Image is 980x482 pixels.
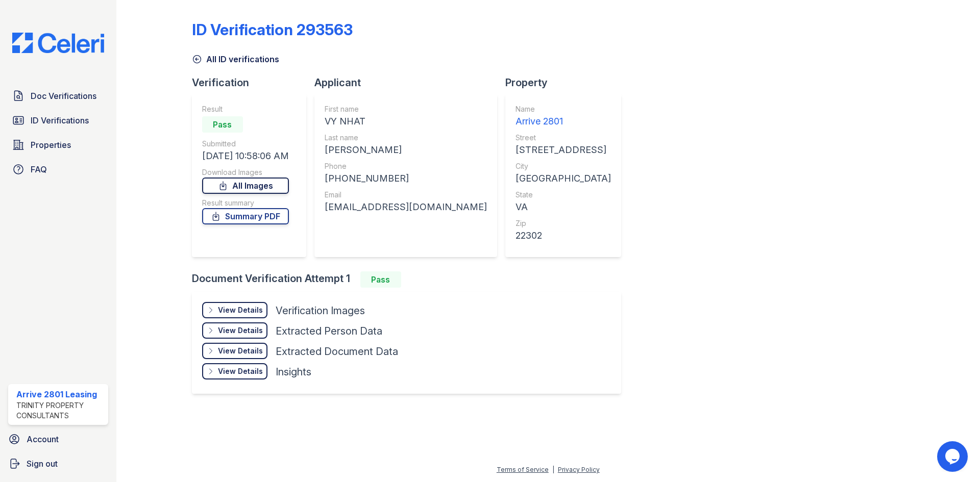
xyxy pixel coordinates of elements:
[218,305,263,315] div: View Details
[552,466,554,473] div: |
[31,114,89,126] span: ID Verifications
[27,433,59,445] span: Account
[516,104,611,129] a: Name Arrive 2801
[497,466,549,473] a: Terms of Service
[516,143,611,157] div: [STREET_ADDRESS]
[8,110,108,131] a: ID Verifications
[360,271,401,288] div: Pass
[276,344,398,359] div: Extracted Document Data
[325,171,487,186] div: [PHONE_NUMBER]
[4,429,112,449] a: Account
[202,208,289,224] a: Summary PDF
[937,441,970,472] iframe: chat widget
[276,324,382,338] div: Extracted Person Data
[516,161,611,171] div: City
[202,177,289,194] a: All Images
[325,161,487,171] div: Phone
[516,200,611,214] div: VA
[202,198,289,208] div: Result summary
[325,200,487,214] div: [EMAIL_ADDRESS][DOMAIN_NAME]
[192,20,353,39] div: ID Verification 293563
[31,139,71,151] span: Properties
[202,116,243,133] div: Pass
[325,190,487,200] div: Email
[314,75,505,90] div: Applicant
[192,271,629,288] div: Document Verification Attempt 1
[202,167,289,177] div: Download Images
[218,325,263,336] div: View Details
[325,143,487,157] div: [PERSON_NAME]
[516,114,611,129] div: Arrive 2801
[276,303,365,318] div: Verification Images
[16,388,104,400] div: Arrive 2801 Leasing
[516,190,611,200] div: State
[202,139,289,149] div: Submitted
[558,466,600,473] a: Privacy Policy
[192,75,314,90] div: Verification
[4,33,112,53] img: CE_Logo_Blue-a8612792a0a2168367f1c8372b55b34899dd931a85d93a1a3d3e32e68fde9ad4.png
[8,159,108,180] a: FAQ
[516,229,611,243] div: 22302
[218,346,263,356] div: View Details
[27,458,58,470] span: Sign out
[276,365,311,379] div: Insights
[516,171,611,186] div: [GEOGRAPHIC_DATA]
[325,133,487,143] div: Last name
[31,90,96,102] span: Doc Verifications
[516,133,611,143] div: Street
[202,104,289,114] div: Result
[4,453,112,474] a: Sign out
[8,86,108,106] a: Doc Verifications
[325,104,487,114] div: First name
[31,163,47,175] span: FAQ
[325,114,487,129] div: VY NHAT
[516,104,611,114] div: Name
[505,75,629,90] div: Property
[202,149,289,163] div: [DATE] 10:58:06 AM
[516,218,611,229] div: Zip
[16,400,104,421] div: Trinity Property Consultants
[8,135,108,155] a: Properties
[218,366,263,376] div: View Details
[192,53,279,65] a: All ID verifications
